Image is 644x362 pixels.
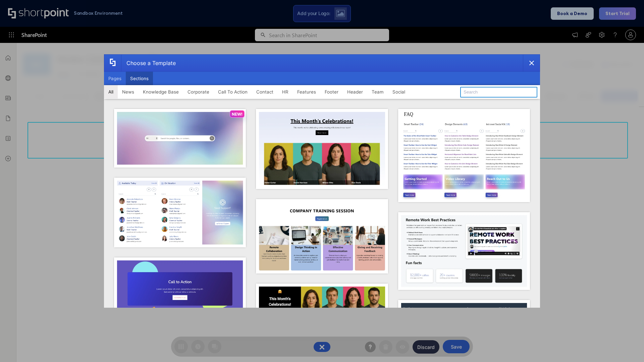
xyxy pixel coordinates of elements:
[139,85,183,99] button: Knowledge Base
[118,85,139,99] button: News
[367,85,388,99] button: Team
[104,85,118,99] button: All
[320,85,343,99] button: Footer
[343,85,367,99] button: Header
[104,54,540,308] div: template selector
[126,72,153,85] button: Sections
[183,85,214,99] button: Corporate
[121,55,176,71] div: Choose a Template
[232,112,243,117] p: NEW!
[104,72,126,85] button: Pages
[388,85,410,99] button: Social
[214,85,252,99] button: Call To Action
[610,330,644,362] iframe: Chat Widget
[460,87,537,98] input: Search
[293,85,320,99] button: Features
[252,85,278,99] button: Contact
[278,85,293,99] button: HR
